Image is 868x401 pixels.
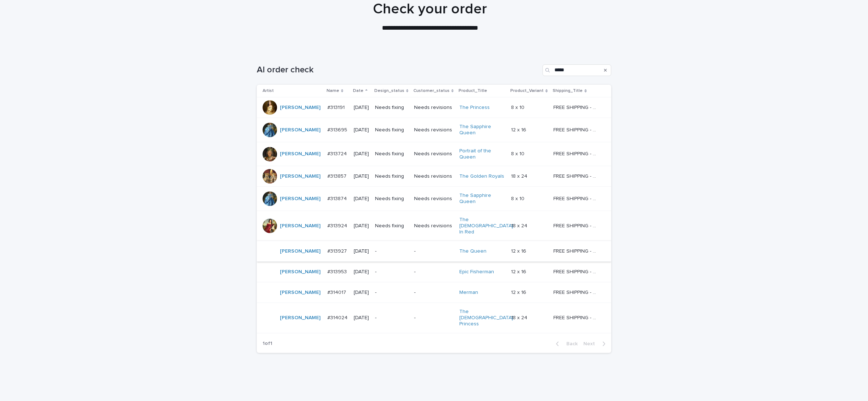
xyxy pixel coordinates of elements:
[327,194,348,202] p: #313874
[327,87,339,95] p: Name
[327,221,349,229] p: #313924
[553,267,600,275] p: FREE SHIPPING - preview in 1-2 business days, after your approval delivery will take 5-10 b.d.
[553,149,600,157] p: FREE SHIPPING - preview in 1-2 business days, after your approval delivery will take 5-10 b.d.
[511,194,526,202] p: 8 x 10
[354,105,369,111] p: [DATE]
[354,127,369,133] p: [DATE]
[511,103,526,111] p: 8 x 10
[257,142,611,166] tr: [PERSON_NAME] #313724#313724 [DATE]Needs fixingNeeds revisionsPortrait of the Queen 8 x 108 x 10 ...
[257,166,611,187] tr: [PERSON_NAME] #313857#313857 [DATE]Needs fixingNeeds revisionsThe Golden Royals 18 x 2418 x 24 FR...
[354,173,369,180] p: [DATE]
[280,151,320,157] a: [PERSON_NAME]
[257,118,611,142] tr: [PERSON_NAME] #313695#313695 [DATE]Needs fixingNeeds revisionsThe Sapphire Queen 12 x 1612 x 16 F...
[511,221,529,229] p: 18 x 24
[511,126,528,133] p: 12 x 16
[553,103,600,111] p: FREE SHIPPING - preview in 1-2 business days, after your approval delivery will take 5-10 b.d.
[375,269,408,275] p: -
[414,269,454,275] p: -
[459,217,513,235] a: The [DEMOGRAPHIC_DATA] In Red
[459,309,513,327] a: The [DEMOGRAPHIC_DATA] Princess
[327,149,348,157] p: #313724
[375,315,408,321] p: -
[375,248,408,254] p: -
[375,196,408,202] p: Needs fixing
[354,315,369,321] p: [DATE]
[459,193,505,205] a: The Sapphire Queen
[257,211,611,241] tr: [PERSON_NAME] #313924#313924 [DATE]Needs fixingNeeds revisionsThe [DEMOGRAPHIC_DATA] In Red 18 x ...
[553,194,600,202] p: FREE SHIPPING - preview in 1-2 business days, after your approval delivery will take 5-10 b.d.
[414,105,454,111] p: Needs revisions
[553,87,583,95] p: Shipping_Title
[459,269,494,275] a: Epic Fisherman
[511,149,526,157] p: 8 x 10
[327,103,346,111] p: #313191
[553,247,600,254] p: FREE SHIPPING - preview in 1-2 business days, after your approval delivery will take 5-10 b.d.
[375,127,408,133] p: Needs fixing
[327,126,349,133] p: #313695
[583,341,599,346] span: Next
[511,172,529,180] p: 18 x 24
[375,223,408,229] p: Needs fixing
[459,248,486,254] a: The Queen
[414,248,454,254] p: -
[257,303,611,333] tr: [PERSON_NAME] #314024#314024 [DATE]--The [DEMOGRAPHIC_DATA] Princess 18 x 2418 x 24 FREE SHIPPING...
[374,87,404,95] p: Design_status
[413,87,450,95] p: Customer_status
[414,290,454,296] p: -
[414,151,454,157] p: Needs revisions
[414,315,454,321] p: -
[257,241,611,262] tr: [PERSON_NAME] #313927#313927 [DATE]--The Queen 12 x 1612 x 16 FREE SHIPPING - preview in 1-2 busi...
[511,288,528,296] p: 12 x 16
[459,124,505,136] a: The Sapphire Queen
[511,313,529,321] p: 18 x 24
[280,248,320,254] a: [PERSON_NAME]
[327,267,348,275] p: #313953
[280,269,320,275] a: [PERSON_NAME]
[414,223,454,229] p: Needs revisions
[354,248,369,254] p: [DATE]
[263,87,274,95] p: Artist
[280,105,320,111] a: [PERSON_NAME]
[459,290,478,296] a: Merman
[280,173,320,180] a: [PERSON_NAME]
[257,65,540,75] h1: AI order check
[354,196,369,202] p: [DATE]
[375,173,408,180] p: Needs fixing
[257,282,611,303] tr: [PERSON_NAME] #314017#314017 [DATE]--Merman 12 x 1612 x 16 FREE SHIPPING - preview in 1-2 busines...
[354,290,369,296] p: [DATE]
[280,315,320,321] a: [PERSON_NAME]
[257,97,611,118] tr: [PERSON_NAME] #313191#313191 [DATE]Needs fixingNeeds revisionsThe Princess 8 x 108 x 10 FREE SHIP...
[354,269,369,275] p: [DATE]
[459,87,487,95] p: Product_Title
[459,105,490,111] a: The Princess
[280,290,320,296] a: [PERSON_NAME]
[553,126,600,133] p: FREE SHIPPING - preview in 1-2 business days, after your approval delivery will take 5-10 b.d.
[353,87,363,95] p: Date
[327,172,348,180] p: #313857
[414,196,454,202] p: Needs revisions
[375,151,408,157] p: Needs fixing
[562,341,578,346] span: Back
[510,87,544,95] p: Product_Variant
[257,335,278,353] p: 1 of 1
[257,187,611,211] tr: [PERSON_NAME] #313874#313874 [DATE]Needs fixingNeeds revisionsThe Sapphire Queen 8 x 108 x 10 FRE...
[550,341,580,347] button: Back
[280,196,320,202] a: [PERSON_NAME]
[327,288,348,296] p: #314017
[257,262,611,282] tr: [PERSON_NAME] #313953#313953 [DATE]--Epic Fisherman 12 x 1612 x 16 FREE SHIPPING - preview in 1-2...
[354,151,369,157] p: [DATE]
[553,172,600,180] p: FREE SHIPPING - preview in 1-2 business days, after your approval delivery will take 5-10 b.d.
[459,148,505,160] a: Portrait of the Queen
[280,127,320,133] a: [PERSON_NAME]
[327,313,349,321] p: #314024
[459,173,504,180] a: The Golden Royals
[354,223,369,229] p: [DATE]
[375,290,408,296] p: -
[253,0,607,18] h1: Check your order
[414,173,454,180] p: Needs revisions
[553,221,600,229] p: FREE SHIPPING - preview in 1-2 business days, after your approval delivery will take 6-10 busines...
[280,223,320,229] a: [PERSON_NAME]
[542,64,611,76] input: Search
[580,341,611,347] button: Next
